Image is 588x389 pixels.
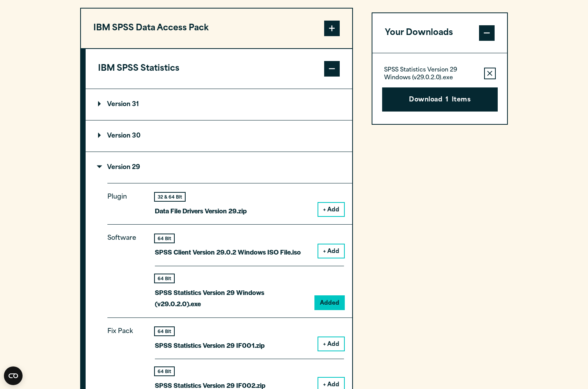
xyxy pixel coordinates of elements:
[155,274,174,283] div: 64 Bit
[98,133,140,139] p: Version 30
[81,9,352,48] button: IBM SPSS Data Access Pack
[86,152,352,183] summary: Version 29
[372,13,507,53] button: Your Downloads
[155,234,174,242] div: 64 Bit
[98,164,140,171] p: Version 29
[155,193,185,201] div: 32 & 64 Bit
[98,101,139,108] p: Version 31
[446,95,448,105] span: 1
[107,192,142,210] p: Plugin
[155,340,265,351] p: SPSS Statistics Version 29 IF001.zip
[318,203,344,216] button: + Add
[318,337,344,351] button: + Add
[86,49,352,89] button: IBM SPSS Statistics
[155,367,174,375] div: 64 Bit
[155,205,247,216] p: Data File Drivers Version 29.zip
[4,366,23,385] button: Open CMP widget
[155,287,309,309] p: SPSS Statistics Version 29 Windows (v29.0.2.0).exe
[384,66,478,82] p: SPSS Statistics Version 29 Windows (v29.0.2.0).exe
[155,246,301,258] p: SPSS Client Version 29.0.2 Windows ISO File.iso
[155,327,174,335] div: 64 Bit
[107,233,142,303] p: Software
[318,244,344,258] button: + Add
[372,53,507,124] div: Your Downloads
[86,120,352,152] summary: Version 30
[86,89,352,120] summary: Version 31
[382,87,498,112] button: Download1Items
[315,296,344,309] button: Added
